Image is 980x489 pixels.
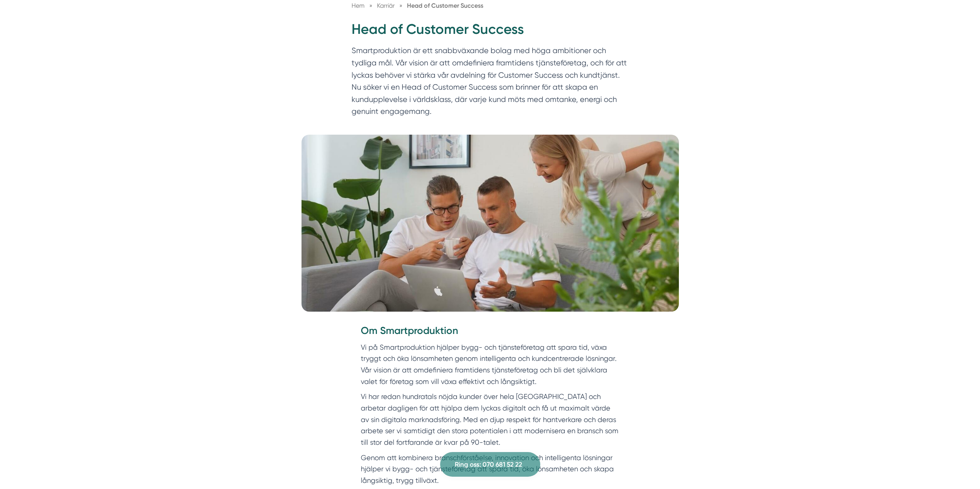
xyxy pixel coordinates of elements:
[440,452,540,477] a: Ring oss: 070 681 52 22
[369,1,372,10] span: »
[302,135,679,312] img: Head of Customer Success
[455,459,522,470] span: Ring oss: 070 681 52 22
[352,45,629,121] p: Smartproduktion är ett snabbväxande bolag med höga ambitioner och tydliga mål. Vår vision är att ...
[399,1,402,10] span: »
[377,2,395,9] span: Karriär
[361,342,620,387] p: Vi på Smartproduktion hjälper bygg- och tjänsteföretag att spara tid, växa tryggt och öka lönsamh...
[361,391,620,448] p: Vi har redan hundratals nöjda kunder över hela [GEOGRAPHIC_DATA] och arbetar dagligen för att hjä...
[407,2,483,9] a: Head of Customer Success
[361,325,458,337] strong: Om Smartproduktion
[361,452,620,487] p: Genom att kombinera branschförståelse, innovation och intelligenta lösningar hjälper vi bygg- och...
[352,2,365,9] a: Hem
[377,2,396,9] a: Karriär
[352,1,629,10] nav: Breadcrumb
[352,20,629,45] h1: Head of Customer Success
